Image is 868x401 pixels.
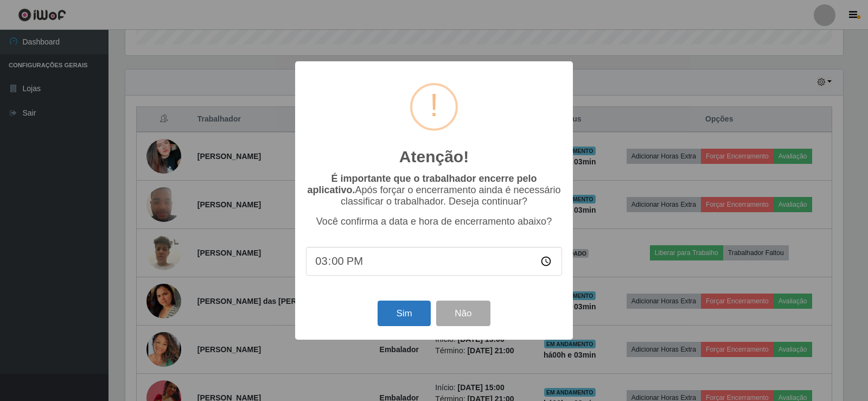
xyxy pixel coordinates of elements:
button: Sim [378,301,430,326]
h2: Atenção! [399,147,469,167]
p: Após forçar o encerramento ainda é necessário classificar o trabalhador. Deseja continuar? [306,173,562,207]
p: Você confirma a data e hora de encerramento abaixo? [306,216,562,227]
button: Não [436,301,490,326]
b: É importante que o trabalhador encerre pelo aplicativo. [307,173,537,195]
